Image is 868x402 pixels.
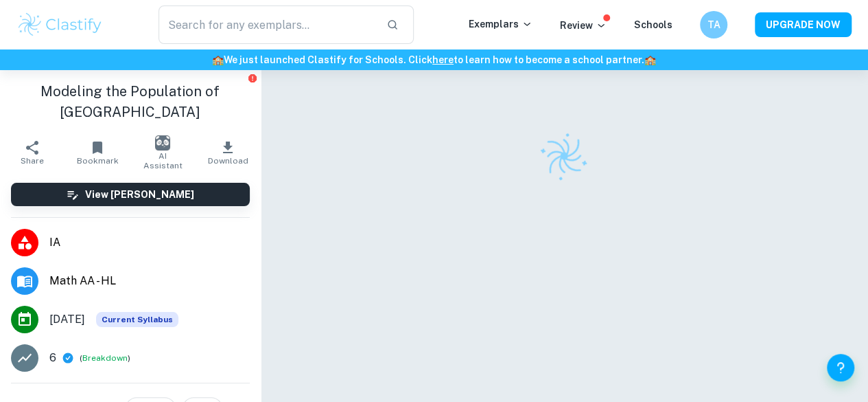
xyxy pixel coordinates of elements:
[96,312,178,327] span: Current Syllabus
[49,350,56,366] p: 6
[644,54,656,65] span: 🏫
[21,156,44,166] span: Share
[11,81,250,122] h1: Modeling the Population of [GEOGRAPHIC_DATA]
[11,183,250,206] button: View [PERSON_NAME]
[196,133,261,172] button: Download
[531,123,598,190] img: Clastify logo
[634,19,672,30] a: Schools
[65,133,130,172] button: Bookmark
[49,234,250,251] span: IA
[139,151,187,170] span: AI Assistant
[560,18,607,33] p: Review
[212,54,224,65] span: 🏫
[155,135,170,150] img: AI Assistant
[82,352,128,364] button: Breakdown
[248,73,258,83] button: Report issue
[432,54,454,65] a: here
[85,187,194,202] h6: View [PERSON_NAME]
[706,17,722,32] h6: TA
[755,12,852,37] button: UPGRADE NOW
[49,311,85,328] span: [DATE]
[700,11,727,38] button: TA
[96,312,178,327] div: This exemplar is based on the current syllabus. Feel free to refer to it for inspiration/ideas wh...
[208,156,248,166] span: Download
[49,273,250,289] span: Math AA - HL
[16,11,104,38] img: Clastify logo
[80,352,130,365] span: ( )
[3,52,865,67] h6: We just launched Clastify for Schools. Click to learn how to become a school partner.
[77,156,119,166] span: Bookmark
[827,354,854,381] button: Help and Feedback
[130,133,196,172] button: AI Assistant
[469,16,532,32] p: Exemplars
[159,5,375,44] input: Search for any exemplars...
